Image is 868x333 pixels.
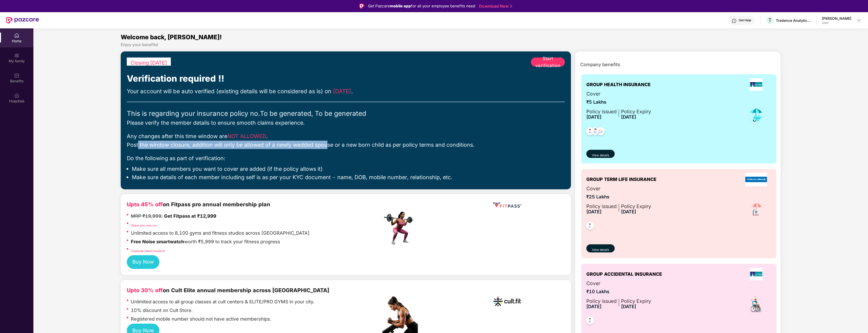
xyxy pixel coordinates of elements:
[584,220,596,233] img: svg+xml;base64,PHN2ZyB4bWxucz0iaHR0cDovL3d3dy53My5vcmcvMjAwMC9zdmciIHdpZHRoPSI0OC45NDMiIGhlaWdodD...
[747,295,765,313] img: icon
[131,239,184,244] strong: Free Noise smartwatch
[586,98,651,106] span: ₹5 Lakhs
[6,17,39,24] img: New Pazcare Logo
[368,3,475,9] div: Get Pazcare for all your employee benefits need
[131,298,315,305] p: Unlimited access to all group classes at cult centers & ELITE/PRO GYMS in your city.
[359,4,364,9] img: Logo
[227,133,266,139] span: NOT ALLOWED
[131,307,193,314] p: 10% discount on Cult Store.
[132,165,565,172] li: Make sure all members you want to cover are added (if the policy allows it)
[776,18,811,23] div: Tredence Analytics Solutions Private Limited
[131,229,309,237] p: Unlimited access to 8,100 gyms and fitness studios across [GEOGRAPHIC_DATA]
[586,114,602,120] span: [DATE]
[127,87,565,96] div: Your account will be auto verified (existing details will be considered as is) on .
[580,61,620,68] span: Company benefits
[592,248,609,252] span: View details
[586,193,651,200] span: ₹25 Lakhs
[132,174,565,181] li: Make sure details of each member including self is as per your KYC document - name, DOB, mobile n...
[586,244,615,252] button: View details
[745,173,767,186] img: insurerLogo
[621,297,651,305] div: Policy Expiry
[127,287,329,293] b: on Cult Elite annual membership across [GEOGRAPHIC_DATA]
[822,16,851,21] div: [PERSON_NAME]
[333,88,351,95] span: [DATE]
[121,33,222,41] span: Welcome back, [PERSON_NAME]!
[14,33,19,38] img: svg+xml;base64,PHN2ZyBpZD0iSG9tZSIgeG1sbnM9Imh0dHA6Ly93d3cudzMub3JnLzIwMDAvc3ZnIiB3aWR0aD0iMjAiIG...
[127,201,163,208] b: Upto 45% off
[121,42,781,47] div: Enjoy your benefits!
[127,201,270,208] b: on Fitpass pro annual membership plan
[586,202,617,210] div: Policy issued
[750,268,762,280] img: insurerLogo
[621,304,636,309] span: [DATE]
[14,53,19,58] img: svg+xml;base64,PHN2ZyB3aWR0aD0iMjAiIGhlaWdodD0iMjAiIHZpZXdCb3g9IjAgMCAyMCAyMCIgZmlsbD0ibm9uZSIgeG...
[531,58,565,67] a: Start verification
[586,297,617,305] div: Policy issued
[131,60,167,66] span: Closing [DATE]
[822,21,851,25] div: User
[621,108,651,115] div: Policy Expiry
[857,18,861,22] img: svg+xml;base64,PHN2ZyBpZD0iRHJvcGRvd24tMzJ4MzIiIHhtbG5zPSJodHRwOi8vd3d3LnczLm9yZy8yMDAwL3N2ZyIgd2...
[739,18,751,22] div: Get Help
[14,73,19,78] img: svg+xml;base64,PHN2ZyBpZD0iQmVuZWZpdHMiIHhtbG5zPSJodHRwOi8vd3d3LnczLm9yZy8yMDAwL3N2ZyIgd2lkdGg9Ij...
[127,132,565,149] div: Any changes after this time window are . Post the window closure, addition will only be allowed o...
[586,150,615,158] button: View details
[382,210,418,246] img: fpp.png
[586,185,651,192] span: Cover
[584,126,596,138] img: svg+xml;base64,PHN2ZyB4bWxucz0iaHR0cDovL3d3dy53My5vcmcvMjAwMC9zdmciIHdpZHRoPSI0OC45NDMiIGhlaWdodD...
[586,176,656,183] span: GROUP TERM LIFE INSURANCE
[747,201,765,218] img: icon
[127,255,159,269] button: Buy Now
[127,154,565,162] div: Do the following as part of verification:
[584,315,596,327] img: svg+xml;base64,PHN2ZyB4bWxucz0iaHR0cDovL3d3dy53My5vcmcvMjAwMC9zdmciIHdpZHRoPSI0OC45NDMiIGhlaWdodD...
[586,90,651,98] span: Cover
[586,280,651,287] span: Cover
[492,200,522,210] img: fppp.png
[621,209,636,214] span: [DATE]
[131,315,271,323] p: Registered mobile number should not have active memberships.
[592,153,609,158] span: View details
[750,78,762,91] img: insurerLogo
[479,4,511,9] a: Download Now
[131,224,157,227] a: Fitpass gym near you
[164,213,216,219] strong: Get Fitpass at ₹12,999
[127,108,565,119] div: This is regarding your insurance policy no. To be generated, To be generated
[594,126,607,138] img: svg+xml;base64,PHN2ZyB4bWxucz0iaHR0cDovL3d3dy53My5vcmcvMjAwMC9zdmciIHdpZHRoPSI0OC45NDMiIGhlaWdodD...
[131,249,165,252] a: Frequently Asked Questions!
[14,93,19,98] img: svg+xml;base64,PHN2ZyBpZD0iSG9zcGl0YWxzIiB4bWxucz0iaHR0cDovL3d3dy53My5vcmcvMjAwMC9zdmciIHdpZHRoPS...
[621,114,636,120] span: [DATE]
[127,72,565,85] div: Verification required !!
[131,213,163,219] del: MRP ₹19,999,
[586,209,602,214] span: [DATE]
[586,81,651,88] span: GROUP HEALTH INSURANCE
[510,4,512,9] img: Stroke
[586,304,602,309] span: [DATE]
[589,126,602,138] img: svg+xml;base64,PHN2ZyB4bWxucz0iaHR0cDovL3d3dy53My5vcmcvMjAwMC9zdmciIHdpZHRoPSI0OC45NDMiIGhlaWdodD...
[127,287,163,293] b: Upto 30% off
[531,55,565,69] span: Start verification
[748,106,764,123] img: icon
[586,288,651,295] span: ₹10 Lakhs
[586,108,617,115] div: Policy issued
[586,271,662,278] span: GROUP ACCIDENTAL INSURANCE
[492,286,522,317] img: cult.png
[768,17,772,23] span: T
[127,119,565,127] div: Please verify the member details to ensure smooth claims experience.
[390,4,411,8] strong: mobile app
[621,202,651,210] div: Policy Expiry
[732,18,737,23] img: svg+xml;base64,PHN2ZyBpZD0iSGVscC0zMngzMiIgeG1sbnM9Imh0dHA6Ly93d3cudzMub3JnLzIwMDAvc3ZnIiB3aWR0aD...
[131,238,280,245] p: worth ₹5,999 to track your fitness progress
